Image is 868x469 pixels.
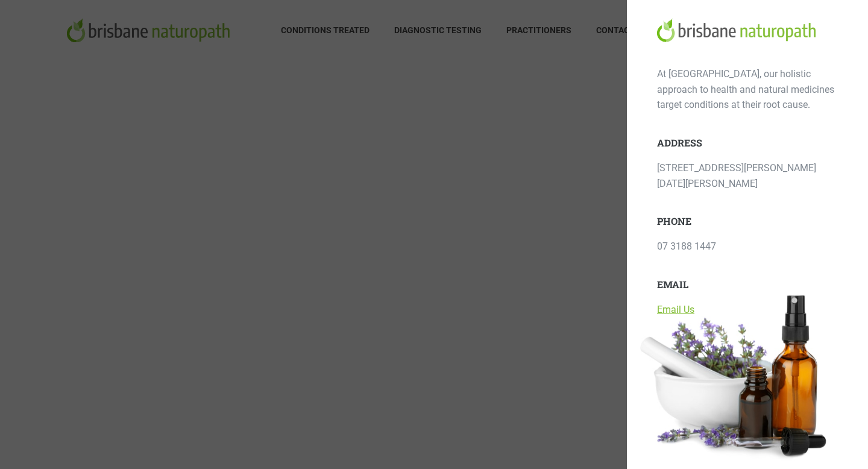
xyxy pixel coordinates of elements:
h6: PHONE [657,215,838,227]
h6: ADDRESS [657,137,838,148]
h6: EMAIL [657,279,838,290]
p: At [GEOGRAPHIC_DATA], our holistic approach to health and natural medicines target conditions at ... [657,66,838,113]
p: 07 3188 1447 [657,239,838,254]
p: [STREET_ADDRESS][PERSON_NAME][DATE][PERSON_NAME] [657,160,838,191]
a: Email Us [657,304,694,315]
img: Brisbane Naturopath Logo [657,18,817,42]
